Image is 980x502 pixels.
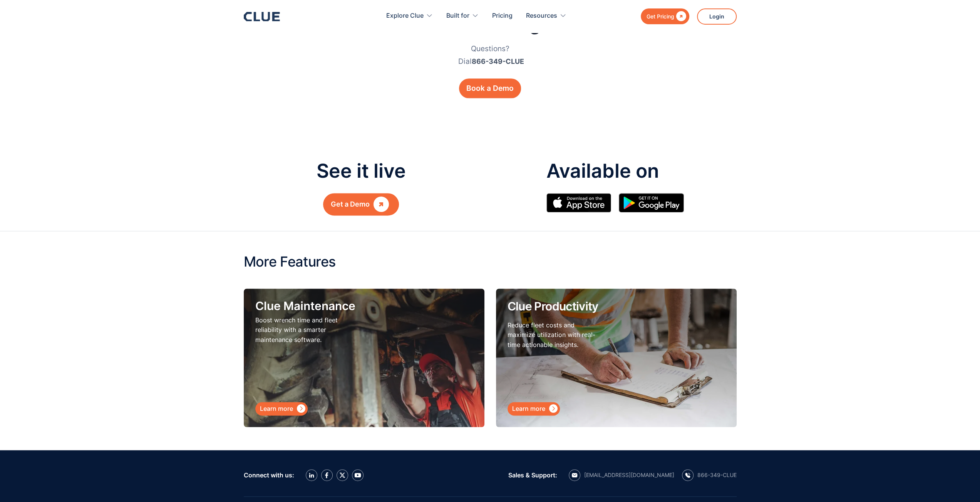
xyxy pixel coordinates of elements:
[571,473,578,477] img: email icon
[697,472,737,479] div: 866-349-CLUE
[682,469,737,481] a: calling icon866-349-CLUE
[546,193,611,212] img: Apple Store
[508,402,560,415] a: Learn more
[569,469,674,481] a: email icon[EMAIL_ADDRESS][DOMAIN_NAME]
[244,254,737,270] h2: More Features
[458,57,524,66] div: Dial
[374,199,389,209] div: 
[526,4,566,28] div: Resources
[339,472,345,478] img: X icon twitter
[526,4,557,28] div: Resources
[446,4,479,28] div: Built for
[386,4,433,28] div: Explore Clue
[546,160,692,182] p: Available on
[386,4,424,28] div: Explore Clue
[260,404,293,414] div: Learn more
[325,472,328,478] img: facebook icon
[331,199,370,209] div: Get a Demo
[342,44,638,53] div: Questions?
[508,320,604,350] p: Reduce fleet costs and maximize utilization with real-time actionable insights.
[446,4,469,28] div: Built for
[512,404,545,414] div: Learn more
[323,193,399,215] a: Get a Demo
[508,472,557,479] div: Sales & Support:
[647,12,674,21] div: Get Pricing
[244,472,294,479] div: Connect with us:
[549,404,558,414] div: 
[685,472,690,478] img: calling icon
[459,78,521,98] a: Book a Demo
[697,8,737,25] a: Login
[317,160,406,182] p: See it live
[297,404,305,414] div: 
[255,315,352,345] p: Boost wrench time and fleet reliability with a smarter maintenance software.
[472,57,524,65] a: 866-349-CLUE
[584,472,674,479] div: [EMAIL_ADDRESS][DOMAIN_NAME]
[255,402,308,415] a: Learn more
[619,193,684,212] img: Google simple icon
[354,473,361,477] img: YouTube Icon
[466,83,514,94] div: Book a Demo
[492,4,513,28] a: Pricing
[641,8,689,24] a: Get Pricing
[309,473,314,478] img: LinkedIn icon
[508,300,598,313] h2: Clue Productivity
[674,12,686,21] div: 
[255,300,355,312] h3: Clue Maintenance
